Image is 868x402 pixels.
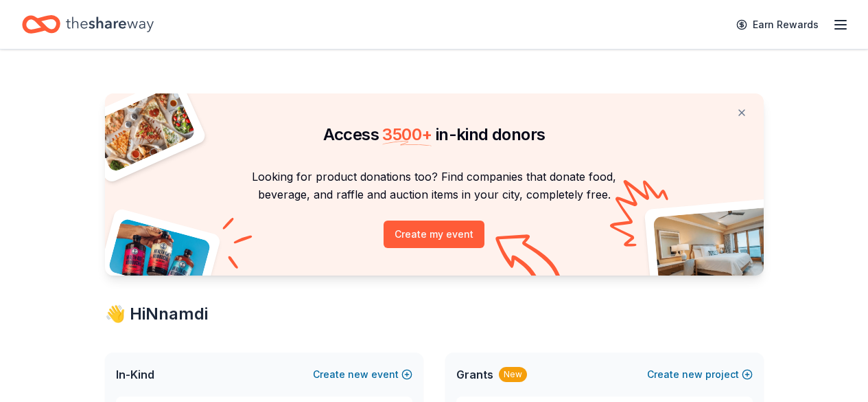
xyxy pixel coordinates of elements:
p: Looking for product donations too? Find companies that donate food, beverage, and raffle and auct... [121,168,747,204]
img: Pizza [89,85,196,173]
div: 👋 Hi Nnamdi [105,303,764,325]
div: New [499,367,527,382]
span: 3500 + [382,124,432,144]
a: Home [22,8,154,41]
a: Earn Rewards [728,12,827,37]
span: Grants [456,366,493,383]
button: Createnewevent [313,366,412,383]
button: Createnewproject [647,366,753,383]
span: new [348,366,368,383]
span: Access in-kind donors [323,124,546,144]
span: new [682,366,703,383]
span: In-Kind [116,366,154,383]
button: Create my event [384,221,484,248]
img: Curvy arrow [495,234,564,286]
